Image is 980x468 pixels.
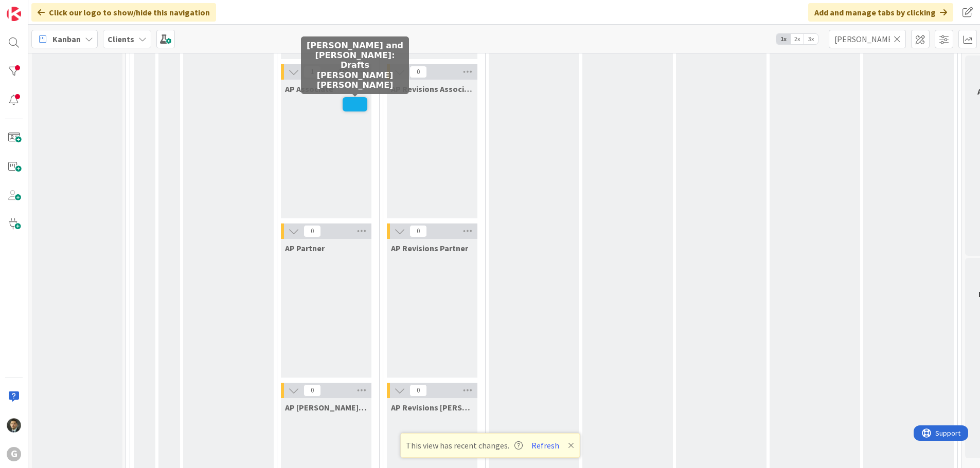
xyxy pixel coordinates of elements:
span: This view has recent changes. [406,439,523,452]
span: 0 [409,384,427,397]
div: Click our logo to show/hide this navigation [31,3,216,22]
span: 0 [409,66,427,78]
span: AP Partner [285,243,325,253]
button: Refresh [528,439,563,452]
b: Clients [108,34,134,44]
span: Kanban [52,33,81,45]
span: 3x [804,34,818,44]
div: Add and manage tabs by clicking [808,3,953,22]
span: 0 [409,225,427,237]
span: AP Revisions Associate [391,84,473,94]
span: AP Revisions Brad/Jonas [391,402,473,413]
input: Quick Filter... [829,30,906,48]
span: 2x [790,34,804,44]
span: 0 [304,225,321,237]
span: Support [22,2,47,14]
span: 1x [776,34,790,44]
div: G [7,447,21,461]
span: AP Associate [285,84,333,94]
span: AP Brad/Jonas [285,402,367,413]
img: CG [7,418,21,433]
img: Visit kanbanzone.com [7,7,21,21]
span: 0 [304,384,321,397]
span: AP Revisions Partner [391,243,468,253]
h5: [PERSON_NAME] and [PERSON_NAME]: Drafts [PERSON_NAME] [PERSON_NAME] [305,41,405,90]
